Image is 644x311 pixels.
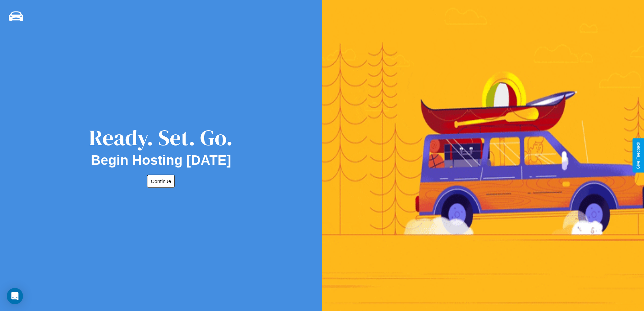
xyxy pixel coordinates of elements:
div: Ready. Set. Go. [89,123,233,153]
div: Open Intercom Messenger [7,288,23,304]
div: Give Feedback [636,142,641,169]
button: Continue [147,175,175,188]
h2: Begin Hosting [DATE] [91,153,231,168]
